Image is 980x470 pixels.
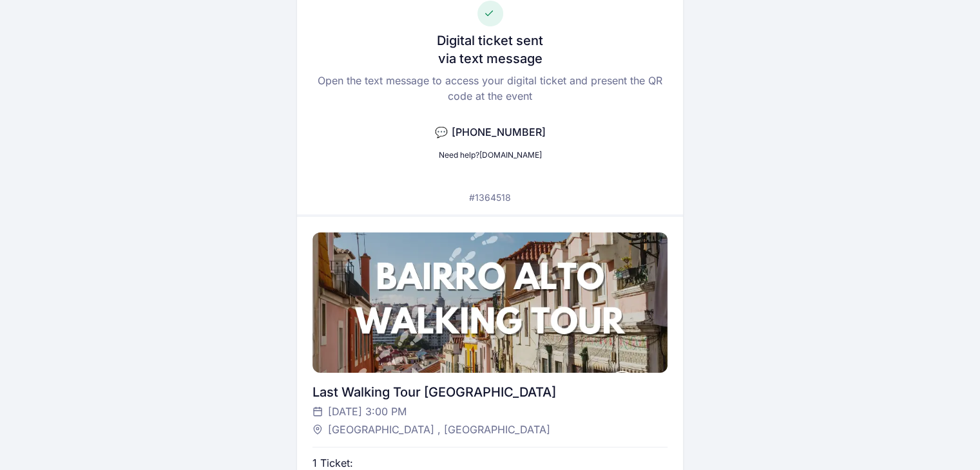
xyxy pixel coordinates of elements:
[435,126,448,138] span: 💬
[452,126,546,138] span: [PHONE_NUMBER]
[312,383,668,401] div: Last Walking Tour [GEOGRAPHIC_DATA]
[439,150,479,160] span: Need help?
[328,404,407,419] span: [DATE] 3:00 PM
[438,50,543,68] h3: via text message
[479,150,542,160] a: [DOMAIN_NAME]
[312,73,668,104] p: Open the text message to access your digital ticket and present the QR code at the event
[469,191,511,204] p: #1364518
[437,32,543,50] h3: Digital ticket sent
[328,422,550,437] span: [GEOGRAPHIC_DATA] , [GEOGRAPHIC_DATA]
